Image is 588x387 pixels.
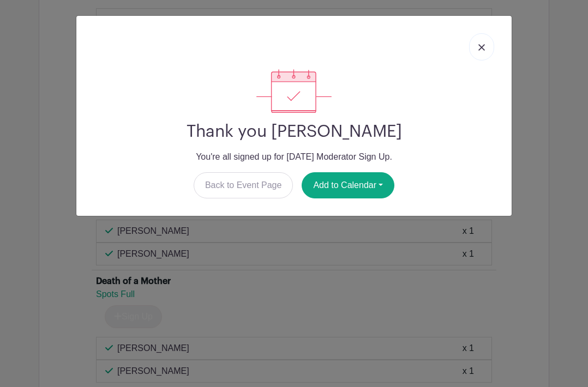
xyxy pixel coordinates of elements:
[256,69,332,113] img: signup_complete-c468d5dda3e2740ee63a24cb0ba0d3ce5d8a4ecd24259e683200fb1569d990c8.svg
[194,172,293,198] a: Back to Event Page
[302,172,394,198] button: Add to Calendar
[478,44,485,51] img: close_button-5f87c8562297e5c2d7936805f587ecaba9071eb48480494691a3f1689db116b3.svg
[85,122,503,142] h2: Thank you [PERSON_NAME]
[85,150,503,164] p: You're all signed up for [DATE] Moderator Sign Up.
